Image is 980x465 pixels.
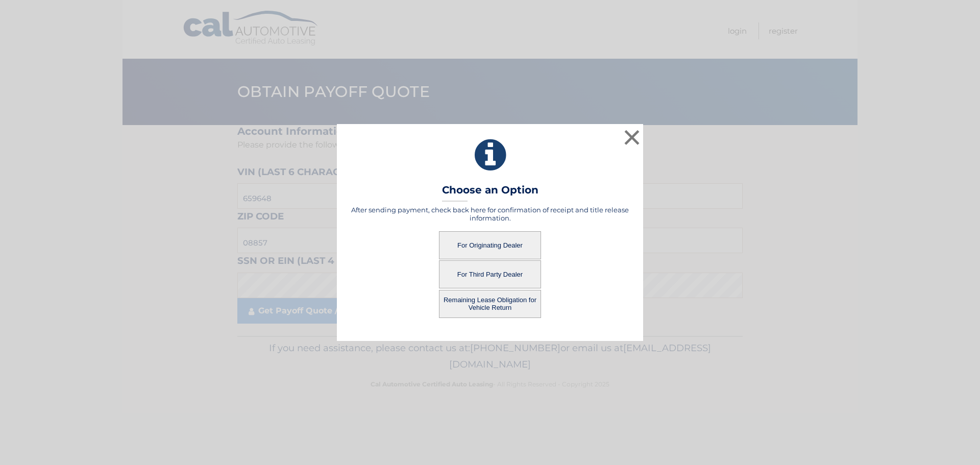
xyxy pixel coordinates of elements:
button: Remaining Lease Obligation for Vehicle Return [439,290,541,318]
button: × [622,127,642,148]
h5: After sending payment, check back here for confirmation of receipt and title release information. [350,206,630,222]
button: For Originating Dealer [439,231,541,259]
h3: Choose an Option [442,184,538,202]
button: For Third Party Dealer [439,260,541,288]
